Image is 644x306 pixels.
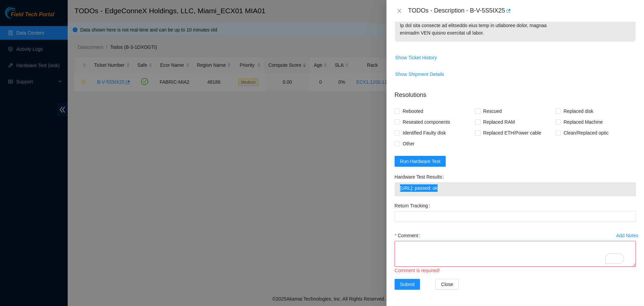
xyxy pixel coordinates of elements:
[400,158,441,165] span: Run Hardware Test
[395,156,446,167] button: Run Hardware Test
[481,117,518,127] span: Replaced RAM
[395,279,420,290] button: Submit
[395,200,433,211] label: Return Tracking
[436,279,459,290] button: Close
[395,171,447,182] label: Hardware Test Results
[616,233,638,238] div: Add Notes
[400,281,415,288] span: Submit
[441,281,453,288] span: Close
[395,54,437,61] span: Show Ticket History
[395,267,636,274] div: Comment is required!
[400,138,417,149] span: Other
[408,5,636,16] div: TODOs - Description - B-V-5S5IX25
[481,127,544,138] span: Replaced ETH/Power cable
[400,184,630,192] span: [URL]: passed: ok
[395,230,423,241] label: Comment
[395,70,444,78] span: Show Shipment Details
[395,241,636,267] textarea: To enrich screen reader interactions, please activate Accessibility in Grammarly extension settings
[400,106,426,117] span: Rebooted
[395,211,636,222] input: Return Tracking
[395,69,445,80] button: Show Shipment Details
[561,106,596,117] span: Replaced disk
[561,117,605,127] span: Replaced Machine
[400,127,449,138] span: Identified Faulty disk
[400,117,453,127] span: Reseated components
[616,230,639,241] button: Add Notes
[561,127,611,138] span: Clean/Replaced optic
[481,106,505,117] span: Rescued
[397,8,402,14] span: close
[395,8,404,14] button: Close
[395,85,636,100] p: Resolutions
[395,52,437,63] button: Show Ticket History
